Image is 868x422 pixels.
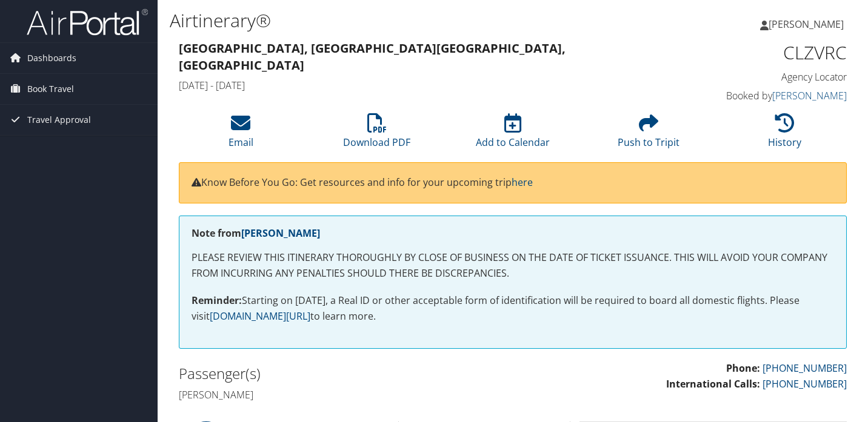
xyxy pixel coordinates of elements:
[192,250,834,281] p: PLEASE REVIEW THIS ITINERARY THOROUGHLY BY CLOSE OF BUSINESS ON THE DATE OF TICKET ISSUANCE. THIS...
[476,120,550,149] a: Add to Calendar
[179,388,504,401] h4: [PERSON_NAME]
[760,6,856,42] a: [PERSON_NAME]
[170,8,627,33] h1: Airtinerary®
[763,377,847,391] a: [PHONE_NUMBER]
[772,89,847,102] a: [PERSON_NAME]
[179,79,675,92] h4: [DATE] - [DATE]
[192,293,834,324] p: Starting on [DATE], a Real ID or other acceptable form of identification will be required to boar...
[726,361,760,375] strong: Phone:
[769,18,844,31] span: [PERSON_NAME]
[27,43,76,73] span: Dashboards
[768,120,801,149] a: History
[512,176,533,189] a: here
[179,40,566,73] strong: [GEOGRAPHIC_DATA], [GEOGRAPHIC_DATA] [GEOGRAPHIC_DATA], [GEOGRAPHIC_DATA]
[192,175,834,191] p: Know Before You Go: Get resources and info for your upcoming trip
[618,120,679,149] a: Push to Tripit
[27,8,148,36] img: airportal-logo.png
[666,377,760,391] strong: International Calls:
[693,40,847,65] h1: CLZVRC
[763,361,847,375] a: [PHONE_NUMBER]
[27,74,74,104] span: Book Travel
[192,294,242,307] strong: Reminder:
[693,70,847,84] h4: Agency Locator
[693,89,847,102] h4: Booked by
[229,120,253,149] a: Email
[343,120,410,149] a: Download PDF
[241,226,320,240] a: [PERSON_NAME]
[192,226,320,240] strong: Note from
[179,363,504,384] h2: Passenger(s)
[27,105,91,135] span: Travel Approval
[210,309,310,323] a: [DOMAIN_NAME][URL]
